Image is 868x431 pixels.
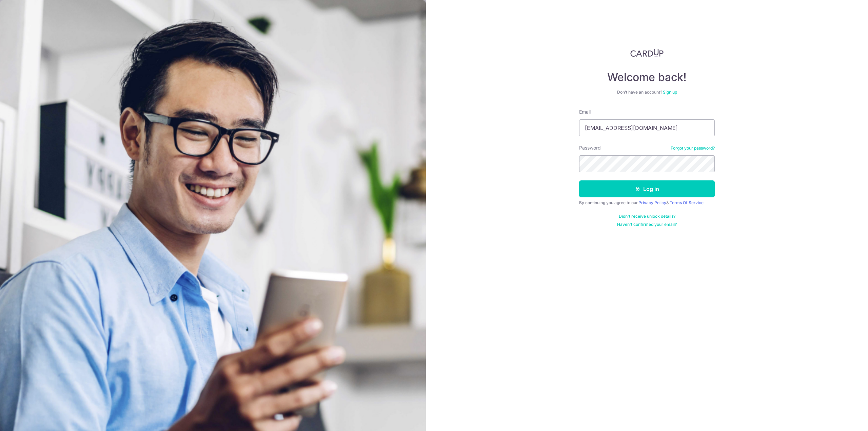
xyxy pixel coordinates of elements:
[671,145,715,151] a: Forgot your password?
[630,49,664,57] img: CardUp Logo
[663,90,677,95] a: Sign up
[579,109,591,115] label: Email
[619,214,675,219] a: Didn't receive unlock details?
[579,200,715,205] div: By continuing you agree to our &
[579,180,715,197] button: Log in
[579,119,715,136] input: Enter your Email
[670,200,704,205] a: Terms Of Service
[579,144,601,151] label: Password
[617,222,677,227] a: Haven't confirmed your email?
[579,90,715,95] div: Don’t have an account?
[638,200,666,205] a: Privacy Policy
[579,71,715,84] h4: Welcome back!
